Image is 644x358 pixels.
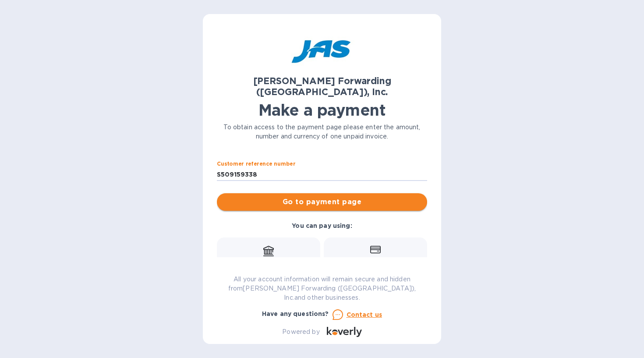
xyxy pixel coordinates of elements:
[217,275,427,302] p: All your account information will remain secure and hidden from [PERSON_NAME] Forwarding ([GEOGRA...
[217,101,427,119] h1: Make a payment
[217,162,295,167] label: Customer reference number
[224,197,420,207] span: Go to payment page
[262,310,329,317] b: Have any questions?
[347,311,382,318] u: Contact us
[253,75,391,97] b: [PERSON_NAME] Forwarding ([GEOGRAPHIC_DATA]), Inc.
[282,327,319,337] p: Powered by
[217,168,427,181] input: Enter customer reference number
[217,123,427,141] p: To obtain access to the payment page please enter the amount, number and currency of one unpaid i...
[217,193,427,211] button: Go to payment page
[292,222,352,229] b: You can pay using:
